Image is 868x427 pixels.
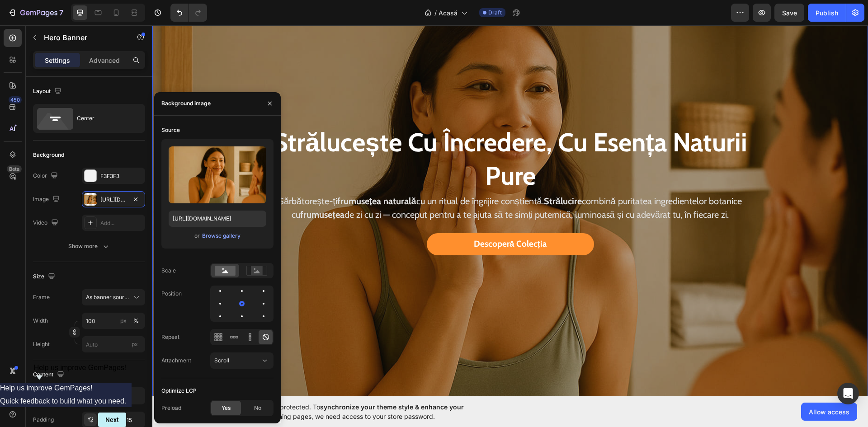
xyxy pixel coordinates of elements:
[274,208,442,230] a: Descoperă Colecția
[161,267,176,275] div: Scale
[45,56,70,65] p: Settings
[33,238,145,254] button: Show more
[161,387,197,395] div: Optimize LCP
[392,170,429,181] strong: Strălucire
[33,85,63,98] div: Layout
[86,293,130,301] span: As banner source
[194,230,200,241] span: or
[148,184,192,195] strong: frumusețea
[132,341,138,347] span: px
[809,407,849,417] span: Allow access
[782,9,797,17] span: Save
[254,404,261,412] span: No
[161,404,181,412] div: Preload
[33,193,61,206] div: Image
[59,7,63,18] p: 7
[210,403,464,420] span: synchronize your theme style & enhance your experience
[161,290,182,298] div: Position
[161,126,180,134] div: Source
[33,217,60,229] div: Video
[131,315,142,326] button: px
[161,99,211,108] div: Background image
[100,172,143,180] div: F3F3F3
[82,289,145,305] button: As banner source
[488,9,502,17] span: Draft
[214,357,229,364] span: Scroll
[434,8,437,18] span: /
[222,404,231,412] span: Yes
[161,333,179,341] div: Repeat
[33,293,50,301] label: Frame
[185,170,264,181] strong: frumusețea naturală
[33,151,64,159] div: Background
[202,231,241,240] button: Browse gallery
[161,357,191,365] div: Attachment
[82,336,145,352] input: px
[801,403,857,421] button: Allow access
[439,8,458,18] span: Acasă
[100,196,127,204] div: [URL][DOMAIN_NAME]
[34,364,127,371] span: Help us improve GemPages!
[169,146,266,203] img: preview-image
[77,108,132,129] div: Center
[100,219,143,227] div: Add...
[152,25,868,396] iframe: Design area
[816,8,838,18] div: Publish
[33,317,48,325] label: Width
[808,4,846,22] button: Publish
[118,315,129,326] button: %
[7,165,22,173] div: Beta
[169,211,266,227] input: https://example.com/image.jpg
[170,4,207,22] div: Undo/Redo
[33,340,50,348] label: Height
[120,317,127,325] div: px
[68,242,110,251] div: Show more
[82,313,145,329] input: px%
[34,364,127,383] button: Show survey - Help us improve GemPages!
[4,4,67,22] button: 7
[837,383,859,404] div: Open Intercom Messenger
[44,32,121,43] p: Hero Banner
[774,4,804,22] button: Save
[210,352,274,369] button: Scroll
[33,170,60,182] div: Color
[210,402,499,421] span: Your page is password protected. To when designing pages, we need access to your store password.
[33,271,57,283] div: Size
[321,213,394,224] span: Descoperă Colecția
[9,96,22,103] div: 450
[202,232,241,240] div: Browse gallery
[133,317,139,325] div: %
[89,56,120,65] p: Advanced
